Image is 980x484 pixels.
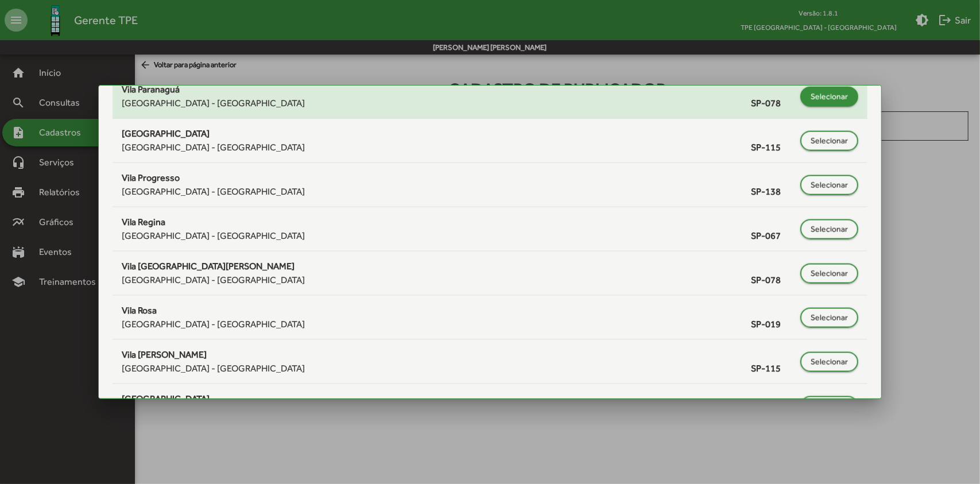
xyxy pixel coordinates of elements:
span: [GEOGRAPHIC_DATA] - [GEOGRAPHIC_DATA] [122,96,305,110]
span: Vila [GEOGRAPHIC_DATA][PERSON_NAME] [122,261,295,272]
span: [GEOGRAPHIC_DATA] - [GEOGRAPHIC_DATA] [122,229,305,243]
button: Selecionar [800,175,858,195]
button: Selecionar [800,131,858,151]
button: Selecionar [800,396,858,416]
span: SP-078 [751,273,795,287]
button: Selecionar [800,264,858,284]
button: Selecionar [800,219,858,239]
span: Selecionar [811,307,848,328]
span: Vila Regina [122,216,165,227]
span: Selecionar [811,130,848,151]
span: Selecionar [811,175,848,195]
button: Selecionar [800,352,858,372]
span: Selecionar [811,86,848,107]
button: Selecionar [800,308,858,328]
button: Selecionar [800,87,858,107]
span: [GEOGRAPHIC_DATA] - [GEOGRAPHIC_DATA] [122,362,305,375]
span: SP-078 [751,96,795,110]
span: SP-067 [751,229,795,243]
span: SP-115 [751,141,795,154]
span: Vila Paranaguá [122,84,180,95]
span: [GEOGRAPHIC_DATA] [122,393,210,404]
span: SP-115 [751,362,795,375]
span: [GEOGRAPHIC_DATA] [122,128,210,139]
span: SP-138 [751,185,795,199]
span: Vila Rosa [122,305,157,316]
span: [GEOGRAPHIC_DATA] - [GEOGRAPHIC_DATA] [122,273,305,287]
span: SP-019 [751,317,795,331]
span: [GEOGRAPHIC_DATA] - [GEOGRAPHIC_DATA] [122,317,305,331]
span: [GEOGRAPHIC_DATA] - [GEOGRAPHIC_DATA] [122,185,305,199]
span: Selecionar [811,351,848,372]
span: Selecionar [811,219,848,239]
span: [GEOGRAPHIC_DATA] - [GEOGRAPHIC_DATA] [122,141,305,154]
span: Vila Progresso [122,172,180,183]
span: Selecionar [811,263,848,284]
span: Vila [PERSON_NAME] [122,349,207,360]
